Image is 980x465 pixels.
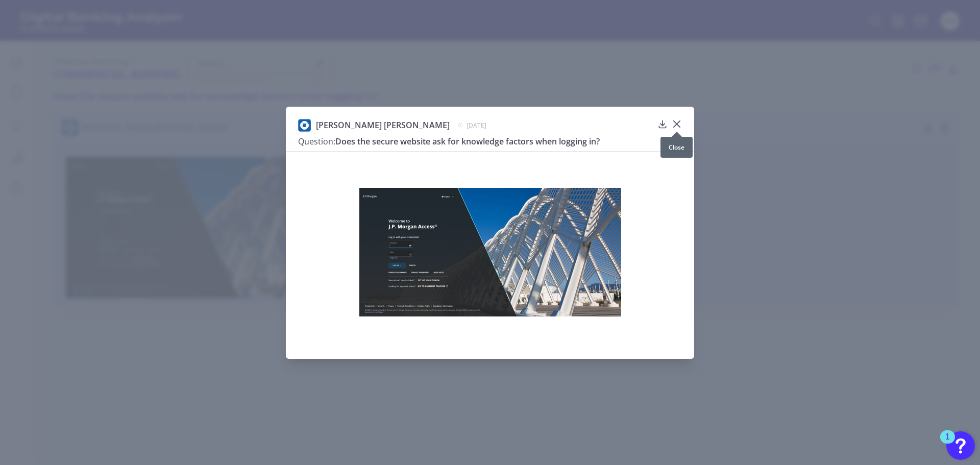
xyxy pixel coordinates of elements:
div: Close [660,137,693,158]
span: Question: [298,136,335,147]
span: [PERSON_NAME] [PERSON_NAME] [316,119,450,131]
h3: Does the secure website ask for knowledge factors when logging in? [298,136,653,147]
div: 1 [945,437,950,450]
span: [DATE] [467,121,486,130]
button: Open Resource Center, 1 new notification [946,431,975,460]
